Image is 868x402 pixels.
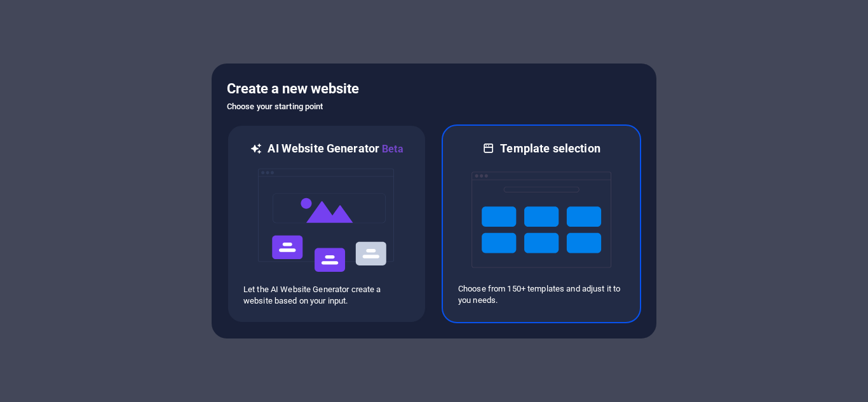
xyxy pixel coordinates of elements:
[458,283,625,306] p: Choose from 150+ templates and adjust it to you needs.
[227,99,641,114] h6: Choose your starting point
[243,284,410,307] p: Let the AI Website Generator create a website based on your input.
[227,124,426,323] div: AI Website GeneratorBetaaiLet the AI Website Generator create a website based on your input.
[268,141,403,157] h6: AI Website Generator
[379,143,403,155] span: Beta
[257,157,397,284] img: ai
[227,79,641,99] h5: Create a new website
[442,124,641,323] div: Template selectionChoose from 150+ templates and adjust it to you needs.
[500,141,600,156] h6: Template selection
